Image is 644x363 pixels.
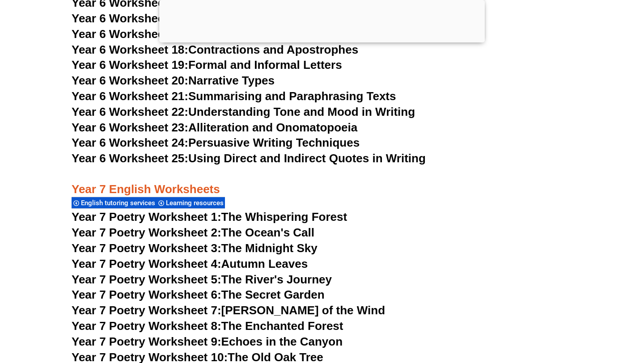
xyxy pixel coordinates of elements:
a: Year 6 Worksheet 24:Persuasive Writing Techniques [72,136,360,149]
a: Year 6 Worksheet 22:Understanding Tone and Mood in Writing [72,105,415,118]
span: Year 6 Worksheet 18: [72,43,188,56]
span: Year 7 Poetry Worksheet 4: [72,257,221,270]
span: Year 6 Worksheet 25: [72,152,188,165]
a: Year 7 Poetry Worksheet 6:The Secret Garden [72,288,325,301]
span: Year 6 Worksheet 20: [72,74,188,87]
a: Year 7 Poetry Worksheet 8:The Enchanted Forest [72,319,343,333]
span: Year 6 Worksheet 23: [72,121,188,134]
span: Year 7 Poetry Worksheet 2: [72,226,221,239]
span: Year 6 Worksheet 22: [72,105,188,118]
a: Year 7 Poetry Worksheet 2:The Ocean's Call [72,226,314,239]
span: Year 7 Poetry Worksheet 8: [72,319,221,333]
span: Year 7 Poetry Worksheet 1: [72,210,221,224]
span: Year 6 Worksheet 17: [72,27,188,41]
span: Year 7 Poetry Worksheet 6: [72,288,221,301]
a: Year 6 Worksheet 18:Contractions and Apostrophes [72,43,358,56]
a: Year 6 Worksheet 17:Spelling Rules: Common Mistakes [72,27,378,41]
a: Year 7 Poetry Worksheet 4:Autumn Leaves [72,257,308,270]
span: English tutoring services [81,199,158,207]
a: Year 7 Poetry Worksheet 9:Echoes in the Canyon [72,335,343,348]
a: Year 6 Worksheet 19:Formal and Informal Letters [72,58,342,72]
a: Year 6 Worksheet 20:Narrative Types [72,74,275,87]
a: Year 7 Poetry Worksheet 7:[PERSON_NAME] of the Wind [72,304,385,317]
iframe: Chat Widget [491,262,644,363]
span: Year 6 Worksheet 16: [72,12,188,25]
div: Learning resources [157,197,225,209]
a: Year 7 Poetry Worksheet 5:The River's Journey [72,273,332,286]
a: Year 6 Worksheet 16:Simple, Continuous, and Perfect [72,12,367,25]
span: Year 7 Poetry Worksheet 9: [72,335,221,348]
div: English tutoring services [72,197,157,209]
span: Learning resources [166,199,226,207]
a: Year 7 Poetry Worksheet 1:The Whispering Forest [72,210,347,224]
a: Year 6 Worksheet 23:Alliteration and Onomatopoeia [72,121,357,134]
h3: Year 7 English Worksheets [72,167,572,197]
span: Year 6 Worksheet 19: [72,58,188,72]
a: Year 6 Worksheet 21:Summarising and Paraphrasing Texts [72,89,396,103]
span: Year 7 Poetry Worksheet 3: [72,241,221,255]
span: Year 7 Poetry Worksheet 5: [72,273,221,286]
span: Year 6 Worksheet 21: [72,89,188,103]
span: Year 7 Poetry Worksheet 7: [72,304,221,317]
a: Year 6 Worksheet 25:Using Direct and Indirect Quotes in Writing [72,152,426,165]
a: Year 7 Poetry Worksheet 3:The Midnight Sky [72,241,318,255]
span: Year 6 Worksheet 24: [72,136,188,149]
